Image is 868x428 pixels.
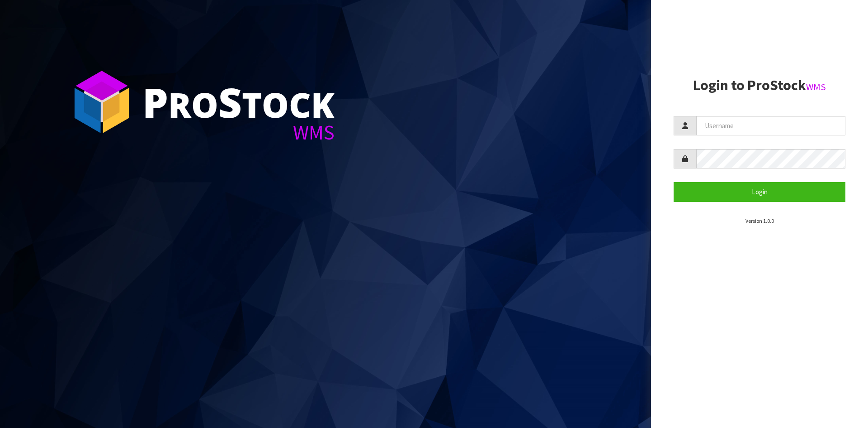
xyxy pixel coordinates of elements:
[142,74,168,130] span: P
[142,82,335,122] div: ro tock
[806,81,826,93] small: WMS
[218,74,242,130] span: S
[745,217,774,224] small: Version 1.0.0
[696,116,845,135] input: Username
[674,182,845,202] button: Login
[142,122,335,143] div: WMS
[674,77,845,93] h2: Login to ProStock
[68,68,136,136] img: ProStock Cube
